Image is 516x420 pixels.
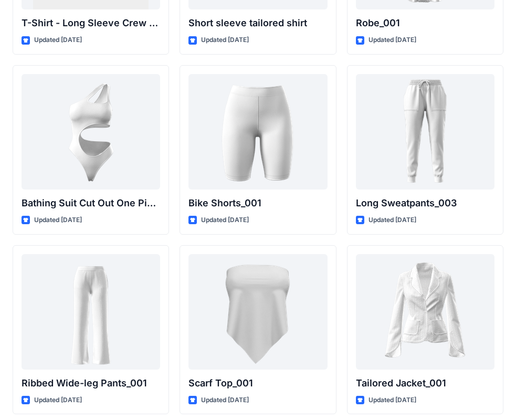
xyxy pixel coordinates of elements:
[356,254,494,370] a: Tailored Jacket_001
[188,74,327,190] a: Bike Shorts_001
[34,395,82,406] p: Updated [DATE]
[188,376,327,391] p: Scarf Top_001
[188,16,327,30] p: Short sleeve tailored shirt
[201,35,249,46] p: Updated [DATE]
[368,35,416,46] p: Updated [DATE]
[356,376,494,391] p: Tailored Jacket_001
[356,74,494,190] a: Long Sweatpants_003
[34,35,82,46] p: Updated [DATE]
[34,215,82,226] p: Updated [DATE]
[368,395,416,406] p: Updated [DATE]
[22,16,160,30] p: T-Shirt - Long Sleeve Crew Neck
[22,74,160,190] a: Bathing Suit Cut Out One Piece_001
[201,395,249,406] p: Updated [DATE]
[368,215,416,226] p: Updated [DATE]
[188,254,327,370] a: Scarf Top_001
[356,16,494,30] p: Robe_001
[22,196,160,211] p: Bathing Suit Cut Out One Piece_001
[356,196,494,211] p: Long Sweatpants_003
[22,254,160,370] a: Ribbed Wide-leg Pants_001
[22,376,160,391] p: Ribbed Wide-leg Pants_001
[201,215,249,226] p: Updated [DATE]
[188,196,327,211] p: Bike Shorts_001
